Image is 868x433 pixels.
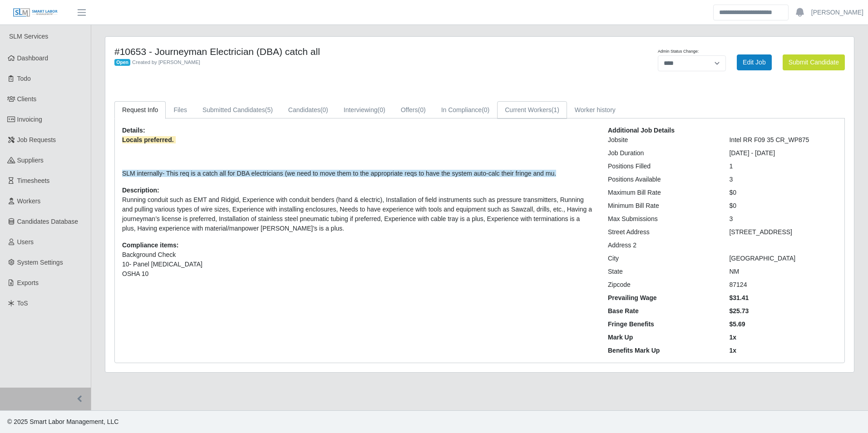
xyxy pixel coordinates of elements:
div: NM [722,267,844,276]
b: Compliance items: [122,241,178,249]
div: Max Submissions [601,214,723,224]
span: Invoicing [17,116,42,123]
span: © 2025 Smart Labor Management, LLC [7,418,118,425]
a: Edit Job [737,54,772,70]
a: Candidates [281,101,336,119]
div: $25.73 [722,306,844,316]
span: Created by [PERSON_NAME] [132,59,200,65]
span: Open [114,59,130,66]
div: Street Address [601,227,723,237]
b: Description: [122,187,159,194]
li: 10- Panel [MEDICAL_DATA] [122,260,594,269]
div: City [601,254,723,263]
div: Intel RR F09 35 CR_WP875 [722,135,844,145]
input: Search [713,5,789,20]
a: Request Info [114,101,166,119]
a: Submitted Candidates [195,101,281,119]
div: Maximum Bill Rate [601,188,723,197]
span: (0) [418,106,426,113]
div: Jobsite [601,135,723,145]
div: State [601,267,723,276]
span: (1) [552,106,559,113]
span: SLM internally- This req is a catch all for DBA electricians (we need to move them to the appropr... [122,170,556,177]
div: $0 [722,201,844,211]
div: Fringe Benefits [601,320,723,329]
span: Suppliers [17,157,44,164]
div: [GEOGRAPHIC_DATA] [722,254,844,263]
span: Users [17,238,34,246]
a: Current Workers [497,101,567,119]
div: [STREET_ADDRESS] [722,227,844,237]
div: Benefits Mark Up [601,346,723,355]
div: $5.69 [722,320,844,329]
span: (0) [482,106,489,113]
div: Job Duration [601,148,723,158]
span: Job Requests [17,136,56,143]
img: SLM Logo [13,8,58,18]
a: Interviewing [336,101,393,119]
div: 1x [722,333,844,342]
div: Prevailing Wage [601,293,723,303]
b: Additional Job Details [608,127,675,134]
a: [PERSON_NAME] [811,8,863,17]
a: Worker history [567,101,623,119]
span: Clients [17,95,37,103]
div: 1x [722,346,844,355]
div: 1 [722,162,844,171]
div: Positions Available [601,175,723,184]
a: Files [166,101,195,119]
div: Zipcode [601,280,723,290]
div: $31.41 [722,293,844,303]
span: System Settings [17,259,63,266]
span: Dashboard [17,54,49,62]
span: Candidates Database [17,218,79,225]
strong: Locals preferred. [122,136,174,143]
span: Todo [17,75,31,82]
div: Minimum Bill Rate [601,201,723,211]
div: 3 [722,214,844,224]
h4: #10653 - Journeyman Electrician (DBA) catch all [114,46,535,57]
a: Offers [393,101,434,119]
div: 3 [722,175,844,184]
li: Background Check [122,250,594,260]
span: Exports [17,279,39,286]
div: Positions Filled [601,162,723,171]
span: Workers [17,197,41,205]
div: $0 [722,188,844,197]
div: [DATE] - [DATE] [722,148,844,158]
div: 87124 [722,280,844,290]
button: Submit Candidate [783,54,845,70]
div: Address 2 [601,241,723,250]
li: OSHA 10 [122,269,594,279]
div: Base Rate [601,306,723,316]
div: Mark Up [601,333,723,342]
p: Running conduit such as EMT and Ridgid, Experience with conduit benders (hand & electric), Instal... [122,195,594,233]
label: Admin Status Change: [658,49,699,55]
span: (0) [321,106,328,113]
a: In Compliance [434,101,498,119]
span: SLM Services [9,33,48,40]
span: (0) [378,106,385,113]
b: Details: [122,127,145,134]
span: (5) [265,106,273,113]
span: Timesheets [17,177,50,184]
span: ToS [17,300,28,307]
